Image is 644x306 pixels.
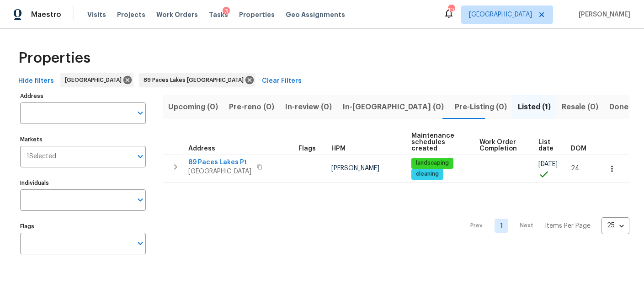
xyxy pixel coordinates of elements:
span: Work Order Completion [479,139,523,152]
div: 102 [448,5,454,15]
span: Maestro [31,10,61,19]
a: Goto page 1 [495,219,508,233]
span: DOM [571,145,586,152]
span: Tasks [209,11,228,18]
button: Clear Filters [258,73,305,90]
span: Work Orders [156,10,198,19]
label: Address [20,93,146,99]
span: [GEOGRAPHIC_DATA] [469,10,532,19]
span: Address [188,145,215,152]
span: [PERSON_NAME] [575,10,630,19]
div: 25 [601,214,629,237]
button: Hide filters [15,73,58,90]
span: Maintenance schedules created [411,133,464,152]
label: Flags [20,224,146,229]
span: [GEOGRAPHIC_DATA] [65,75,125,85]
div: 3 [223,7,230,16]
span: landscaping [412,159,452,167]
label: Markets [20,137,146,142]
span: List date [538,139,555,152]
span: Pre-Listing (0) [455,101,507,113]
span: [PERSON_NAME] [331,165,379,172]
span: Resale (0) [562,101,598,113]
span: Flags [298,145,316,152]
span: In-review (0) [285,101,332,113]
button: Open [134,237,147,250]
span: Properties [18,54,90,63]
span: Hide filters [18,75,54,87]
span: 1 Selected [27,153,56,161]
span: In-[GEOGRAPHIC_DATA] (0) [343,101,444,113]
span: [GEOGRAPHIC_DATA] [188,167,251,176]
span: [DATE] [538,161,558,167]
button: Open [134,193,147,206]
span: Projects [117,10,145,19]
span: Visits [87,10,106,19]
nav: Pagination Navigation [462,188,629,263]
span: HPM [331,145,346,152]
span: Done (0) [609,101,641,113]
p: Items Per Page [545,221,591,231]
span: Properties [239,10,275,19]
label: Individuals [20,180,146,186]
span: Pre-reno (0) [229,101,274,113]
span: 89 Paces Lakes Pt [188,158,251,167]
span: 24 [571,165,580,172]
span: Clear Filters [262,75,302,87]
span: cleaning [412,170,442,178]
button: Open [134,107,147,119]
button: Open [134,150,147,163]
div: 89 Paces Lakes [GEOGRAPHIC_DATA] [139,73,255,87]
div: [GEOGRAPHIC_DATA] [60,73,133,87]
span: Listed (1) [518,101,551,113]
span: 89 Paces Lakes [GEOGRAPHIC_DATA] [144,75,247,85]
span: Geo Assignments [286,10,345,19]
span: Upcoming (0) [168,101,218,113]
